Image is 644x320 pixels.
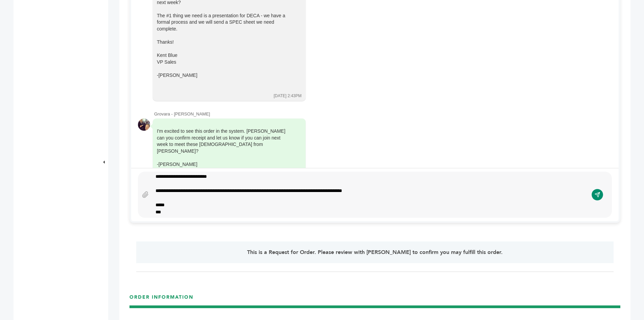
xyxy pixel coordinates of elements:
div: Thanks! [157,39,292,46]
div: -[PERSON_NAME] [157,161,292,168]
div: [DATE] 2:43PM [274,93,302,99]
div: I'm excited to see this order in the system. [PERSON_NAME] can you confirm receipt and let us kno... [157,128,292,168]
div: The #1 thing we need is a presentation for DECA - we have a formal process and we will send a SPE... [157,13,292,33]
div: -[PERSON_NAME] [157,72,292,79]
h3: ORDER INFORMATION [129,294,620,306]
div: Kent Blue [157,52,292,59]
div: VP Sales [157,59,292,66]
p: This is a Request for Order. Please review with [PERSON_NAME] to confirm you may fulfill this order. [155,248,594,256]
div: Grovara - [PERSON_NAME] [154,111,612,117]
